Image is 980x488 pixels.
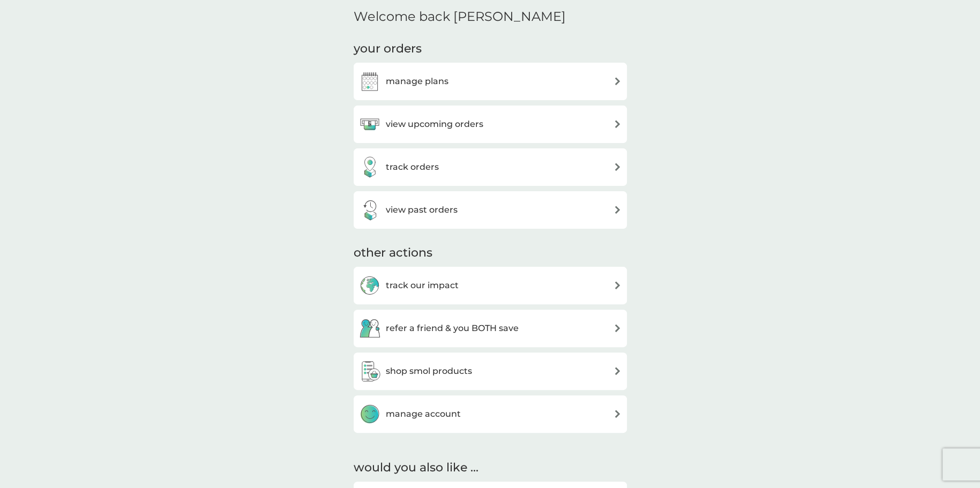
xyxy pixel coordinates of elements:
h3: manage plans [386,74,448,88]
h3: view upcoming orders [386,117,483,131]
img: arrow right [614,410,622,418]
h2: Welcome back [PERSON_NAME] [354,9,566,25]
h3: refer a friend & you BOTH save [386,321,519,335]
img: arrow right [614,163,622,171]
h3: manage account [386,407,461,421]
h3: shop smol products [386,364,472,378]
h3: track orders [386,160,439,174]
img: arrow right [614,281,622,289]
img: arrow right [614,206,622,214]
img: arrow right [614,77,622,85]
h3: track our impact [386,279,459,292]
img: arrow right [614,367,622,375]
h2: would you also like ... [354,460,627,476]
h3: your orders [354,41,422,57]
h3: view past orders [386,203,458,217]
h3: other actions [354,245,432,261]
img: arrow right [614,324,622,332]
img: arrow right [614,120,622,128]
